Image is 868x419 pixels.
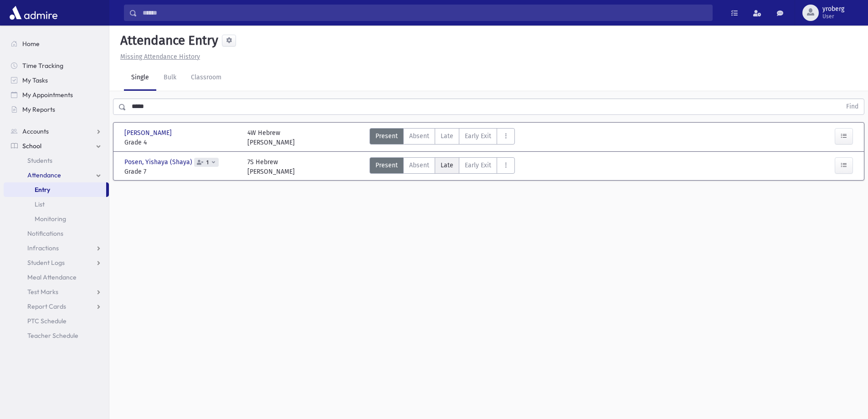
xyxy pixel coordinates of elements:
[4,182,106,197] a: Entry
[822,5,844,13] span: yroberg
[465,160,491,170] span: Early Exit
[35,186,50,194] span: Entry
[22,105,55,114] span: My Reports
[375,131,398,141] span: Present
[370,157,515,176] div: AttTypes
[822,13,844,20] span: User
[409,131,429,141] span: Absent
[22,40,40,48] span: Home
[4,102,109,117] a: My Reports
[124,138,238,147] span: Grade 4
[4,153,109,168] a: Students
[4,124,109,139] a: Accounts
[117,53,200,61] a: Missing Attendance History
[27,171,61,179] span: Attendance
[27,259,65,267] span: Student Logs
[4,88,109,102] a: My Appointments
[441,131,453,141] span: Late
[247,157,295,176] div: 7S Hebrew [PERSON_NAME]
[117,33,218,48] h5: Attendance Entry
[27,156,52,165] span: Students
[4,36,109,51] a: Home
[4,299,109,314] a: Report Cards
[841,99,864,114] button: Find
[247,128,295,147] div: 4W Hebrew [PERSON_NAME]
[4,58,109,73] a: Time Tracking
[156,65,184,91] a: Bulk
[27,302,66,310] span: Report Cards
[27,288,58,296] span: Test Marks
[375,160,398,170] span: Present
[22,91,73,99] span: My Appointments
[4,241,109,255] a: Infractions
[4,197,109,212] a: List
[370,128,515,147] div: AttTypes
[7,4,60,22] img: AdmirePro
[120,53,200,61] u: Missing Attendance History
[27,229,63,238] span: Notifications
[22,76,48,84] span: My Tasks
[27,244,59,252] span: Infractions
[4,139,109,153] a: School
[441,160,453,170] span: Late
[124,157,194,167] span: Posen, Yishaya (Shaya)
[4,328,109,343] a: Teacher Schedule
[4,212,109,226] a: Monitoring
[184,65,229,91] a: Classroom
[22,142,41,150] span: School
[27,273,77,281] span: Meal Attendance
[27,317,67,325] span: PTC Schedule
[124,65,156,91] a: Single
[409,160,429,170] span: Absent
[124,128,174,138] span: [PERSON_NAME]
[124,167,238,176] span: Grade 7
[4,314,109,328] a: PTC Schedule
[4,168,109,182] a: Attendance
[465,131,491,141] span: Early Exit
[27,331,78,340] span: Teacher Schedule
[35,215,66,223] span: Monitoring
[22,62,63,70] span: Time Tracking
[4,255,109,270] a: Student Logs
[137,5,712,21] input: Search
[4,226,109,241] a: Notifications
[4,73,109,88] a: My Tasks
[35,200,45,208] span: List
[4,270,109,285] a: Meal Attendance
[4,285,109,299] a: Test Marks
[205,160,211,166] span: 1
[22,127,49,135] span: Accounts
